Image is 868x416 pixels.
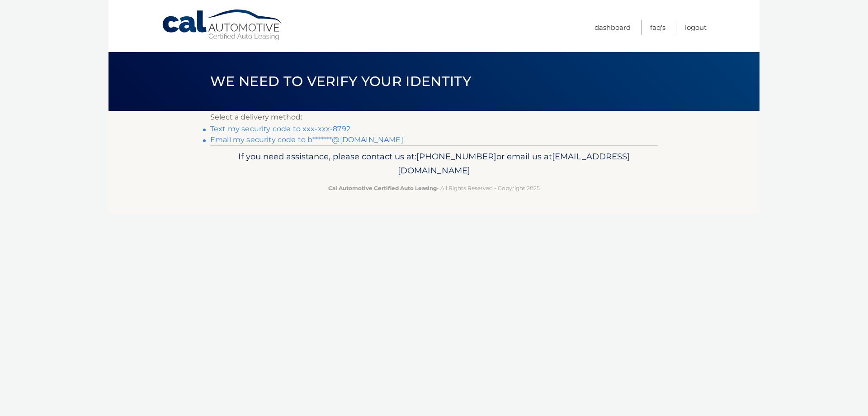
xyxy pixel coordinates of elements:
p: If you need assistance, please contact us at: or email us at [216,149,652,178]
span: We need to verify your identity [210,73,471,90]
a: Text my security code to xxx-xxx-8792 [210,124,350,133]
a: Dashboard [594,20,631,35]
p: - All Rights Reserved - Copyright 2025 [216,183,652,193]
a: Logout [685,20,707,35]
a: FAQ's [650,20,665,35]
a: Cal Automotive [161,9,283,41]
strong: Cal Automotive Certified Auto Leasing [328,185,437,191]
p: Select a delivery method: [210,111,658,124]
span: [PHONE_NUMBER] [416,151,496,162]
a: Email my security code to b*******@[DOMAIN_NAME] [210,135,403,144]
